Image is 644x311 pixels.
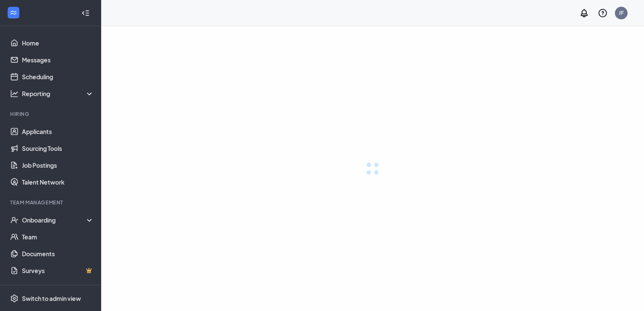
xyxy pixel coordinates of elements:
a: Documents [22,245,94,262]
svg: UserCheck [10,216,19,224]
svg: Collapse [81,9,90,17]
svg: Settings [10,294,19,303]
a: Talent Network [22,174,94,190]
svg: QuestionInfo [598,8,608,18]
a: Job Postings [22,157,94,174]
svg: Notifications [579,8,589,18]
svg: WorkstreamLogo [9,8,18,17]
div: Hiring [10,110,92,118]
a: Sourcing Tools [22,140,94,157]
div: Reporting [22,89,94,98]
div: Switch to admin view [22,294,81,303]
a: SurveysCrown [22,262,94,279]
a: Team [22,228,94,245]
a: Home [22,35,94,51]
svg: Analysis [10,89,19,98]
a: Scheduling [22,68,94,85]
a: Applicants [22,123,94,140]
div: Team Management [10,199,92,206]
a: Messages [22,51,94,68]
div: Onboarding [22,216,94,224]
div: JF [619,9,624,16]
